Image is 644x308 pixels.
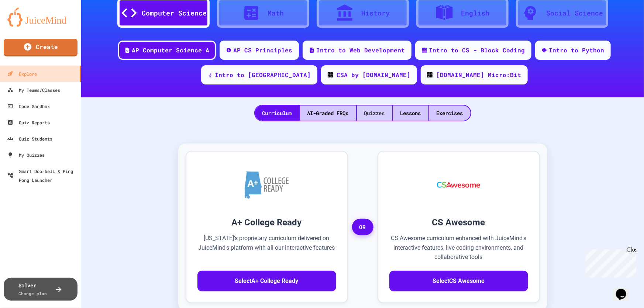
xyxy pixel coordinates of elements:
[357,105,392,121] div: Quizzes
[132,46,209,55] div: AP Computer Science A
[7,69,37,78] div: Explore
[337,70,410,79] div: CSA by [DOMAIN_NAME]
[7,167,78,184] div: Smart Doorbell & Ping Pong Launcher
[549,46,604,55] div: Intro to Python
[7,102,50,111] div: Code Sandbox
[547,8,603,18] div: Social Science
[429,46,525,55] div: Intro to CS - Block Coding
[393,105,428,121] div: Lessons
[4,278,78,301] button: SilverChange plan
[4,39,78,56] a: Create
[361,8,390,18] div: History
[389,233,528,262] p: CS Awesome curriculum enhanced with JuiceMind's interactive features, live coding environments, a...
[430,163,488,207] img: CS Awesome
[3,3,51,47] div: Chat with us now!Close
[19,291,47,296] span: Change plan
[389,271,528,291] button: SelectCS Awesome
[7,118,50,127] div: Quiz Reports
[268,8,284,18] div: Math
[461,8,489,18] div: English
[197,271,336,291] button: SelectA+ College Ready
[233,46,292,55] div: AP CS Principles
[613,278,637,301] iframe: chat widget
[427,72,433,77] img: CODE_logo_RGB.png
[7,7,74,27] img: logo-orange.svg
[328,72,333,77] img: CODE_logo_RGB.png
[352,219,373,236] span: OR
[7,150,45,159] div: My Quizzes
[7,86,60,94] div: My Teams/Classes
[197,216,336,229] h3: A+ College Ready
[255,105,299,121] div: Curriculum
[215,70,311,79] div: Intro to [GEOGRAPHIC_DATA]
[429,105,471,121] div: Exercises
[19,281,47,297] div: Silver
[7,134,52,143] div: Quiz Students
[245,171,289,199] img: A+ College Ready
[389,216,528,229] h3: CS Awesome
[583,246,637,278] iframe: chat widget
[300,105,356,121] div: AI-Graded FRQs
[142,8,207,18] div: Computer Science
[316,46,405,55] div: Intro to Web Development
[197,233,336,262] p: [US_STATE]'s proprietary curriculum delivered on JuiceMind's platform with all our interactive fe...
[436,70,521,79] div: [DOMAIN_NAME] Micro:Bit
